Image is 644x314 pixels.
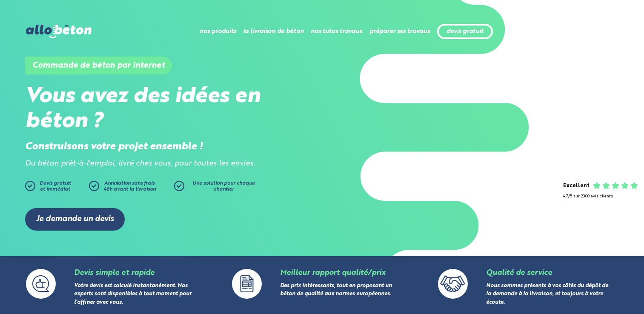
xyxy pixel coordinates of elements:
div: Excellent [563,183,590,189]
li: nos produits [200,21,236,42]
a: devis gratuit [447,28,484,35]
span: Une solution pour chaque chantier [192,181,255,192]
a: Une solution pour chaque chantier [174,181,259,195]
a: Je demande un devis [25,208,125,231]
span: Devis gratuit et immédiat [40,181,71,192]
a: Devis simple et rapide [74,269,155,277]
h2: Vous avez des idées en béton ? [25,84,322,134]
a: Devis gratuitet immédiat [25,181,85,195]
li: la livraison de béton [243,21,304,42]
span: Annulation sans frais 48h avant la livraison [103,181,156,192]
a: Meilleur rapport qualité/prix [280,269,385,277]
a: Des prix intéressants, tout en proposant un béton de qualité aux normes européennes. [280,283,392,297]
li: nos tutos travaux [311,21,363,42]
a: Annulation sans frais48h avant la livraison [89,181,174,195]
div: 4.7/5 sur 2300 avis clients [563,194,635,199]
h1: Commande de béton par internet [25,57,172,74]
li: préparer ses travaux [369,21,430,42]
a: Votre devis est calculé instantanément. Nos experts sont disponibles à tout moment pour l'affiner... [74,283,192,305]
img: allobéton [26,25,92,38]
strong: Construisons votre projet ensemble ! [25,142,203,152]
a: Nous sommes présents à vos côtés du dépôt de la demande à la livraison, et toujours à votre écoute. [486,283,608,305]
i: Du béton prêt-à-l'emploi, livré chez vous, pour toutes les envies. [25,160,255,167]
a: Qualité de service [486,269,552,277]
